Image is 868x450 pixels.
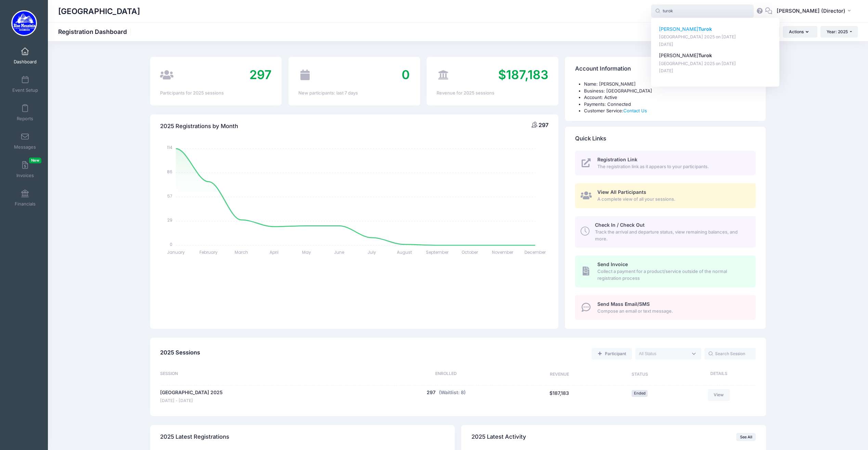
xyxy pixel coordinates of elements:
[584,101,756,108] li: Payments: Connected
[524,249,546,255] tspan: December
[783,26,817,38] button: Actions
[234,249,248,255] tspan: March
[167,169,172,175] tspan: 86
[437,90,548,97] div: Revenue for 2025 sessions
[397,249,412,255] tspan: August
[708,389,730,401] a: View
[462,249,478,255] tspan: October
[736,433,756,441] a: See All
[160,371,375,379] div: Session
[639,351,688,357] textarea: Search
[58,3,140,19] h1: [GEOGRAPHIC_DATA]
[367,249,376,255] tspan: July
[597,268,748,282] span: Collect a payment for a product/service outside of the normal registration process
[518,371,601,379] div: Revenue
[17,116,33,122] span: Reports
[492,249,514,255] tspan: November
[427,389,436,396] button: 297
[11,10,37,36] img: Blue Mountain Cross Country Camp
[9,186,41,210] a: Financials
[539,122,548,128] span: 297
[14,144,36,150] span: Messages
[632,390,648,397] span: Ended
[9,44,41,68] a: Dashboard
[777,7,845,15] span: [PERSON_NAME] (Director)
[160,427,229,447] h4: 2025 Latest Registrations
[698,52,712,58] strong: Turok
[160,90,272,97] div: Participants for 2025 sessions
[575,183,756,208] a: View All Participants A complete view of all your sessions.
[575,151,756,176] a: Registration Link The registration link as it appears to your participants.
[597,261,628,267] span: Send Invoice
[160,389,223,396] a: [GEOGRAPHIC_DATA] 2025
[595,222,645,228] span: Check In / Check Out
[29,158,41,163] span: New
[575,255,756,287] a: Send Invoice Collect a payment for a product/service outside of the normal registration process
[659,61,772,67] p: [GEOGRAPHIC_DATA] 2025 on [DATE]
[659,68,772,74] p: [DATE]
[659,41,772,48] p: [DATE]
[199,249,218,255] tspan: February
[584,81,756,88] li: Name: [PERSON_NAME]
[584,108,756,114] li: Customer Service:
[9,129,41,153] a: Messages
[160,398,223,404] span: [DATE] - [DATE]
[9,72,41,96] a: Event Setup
[170,241,172,247] tspan: 0
[597,301,650,307] span: Send Mass Email/SMS
[584,88,756,95] li: Business: [GEOGRAPHIC_DATA]
[575,216,756,248] a: Check In / Check Out Track the arrival and departure status, view remaining balances, and more.
[827,29,848,34] span: Year: 2025
[575,295,756,320] a: Send Mass Email/SMS Compose an email or text message.
[402,67,410,82] span: 0
[375,371,518,379] div: Enrolled
[167,249,185,255] tspan: January
[160,116,238,136] h4: 2025 Registrations by Month
[597,196,748,203] span: A complete view of all your sessions.
[334,249,344,255] tspan: June
[584,94,756,101] li: Account: Active
[298,90,410,97] div: New participants: last 7 days
[597,163,748,170] span: The registration link as it appears to your participants.
[698,26,712,32] strong: Turok
[426,249,449,255] tspan: September
[302,249,311,255] tspan: May
[15,201,36,207] span: Financials
[659,34,772,40] p: [GEOGRAPHIC_DATA] 2025 on [DATE]
[58,28,133,35] h1: Registration Dashboard
[678,371,756,379] div: Details
[16,173,34,178] span: Invoices
[651,4,754,18] input: Search by First Name, Last Name, or Email...
[12,87,38,93] span: Event Setup
[820,26,858,38] button: Year: 2025
[659,26,772,33] p: [PERSON_NAME]
[597,157,637,162] span: Registration Link
[160,349,200,356] span: 2025 Sessions
[167,193,172,199] tspan: 57
[249,67,272,82] span: 297
[659,52,772,59] p: [PERSON_NAME]
[439,389,466,396] button: (Waitlist: 8)
[471,427,526,447] h4: 2025 Latest Activity
[601,371,678,379] div: Status
[518,389,601,404] div: $187,183
[167,217,172,223] tspan: 29
[704,348,756,360] input: Search Session
[167,145,172,150] tspan: 114
[575,129,606,148] h4: Quick Links
[9,158,41,182] a: InvoicesNew
[592,348,632,360] a: Add a new manual registration
[9,101,41,125] a: Reports
[14,59,37,65] span: Dashboard
[498,67,548,82] span: $187,183
[597,189,646,195] span: View All Participants
[623,108,647,113] a: Contact Us
[575,59,631,79] h4: Account Information
[269,249,278,255] tspan: April
[597,308,748,315] span: Compose an email or text message.
[772,3,858,19] button: [PERSON_NAME] (Director)
[595,229,748,242] span: Track the arrival and departure status, view remaining balances, and more.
